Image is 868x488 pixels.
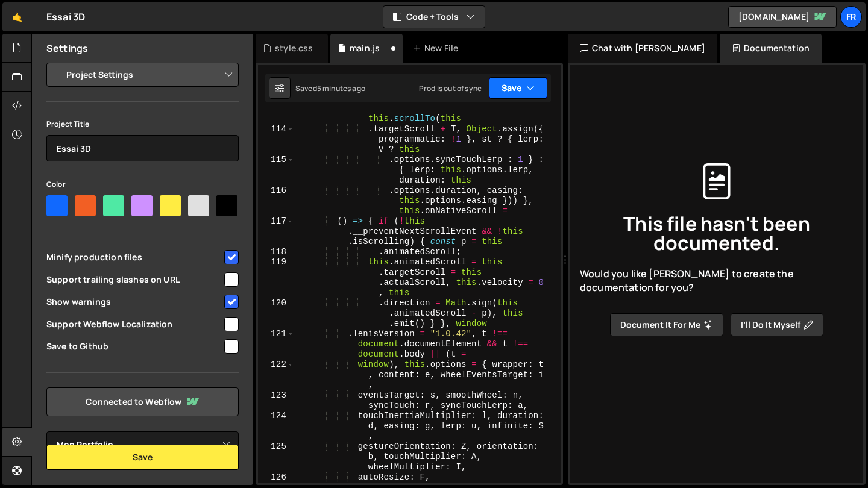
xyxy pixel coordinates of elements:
[258,329,294,360] div: 121
[46,42,88,55] h2: Settings
[720,34,822,63] div: Documentation
[258,360,294,390] div: 122
[46,10,85,24] div: Essai 3D
[350,42,380,54] div: main.js
[46,340,222,352] span: Save to Github
[412,42,463,54] div: New File
[46,318,222,330] span: Support Webflow Localization
[728,6,837,28] a: [DOMAIN_NAME]
[46,387,239,416] a: Connected to Webflow
[46,251,222,263] span: Minify production files
[2,2,32,31] a: 🤙
[258,247,294,257] div: 118
[731,313,823,336] button: I’ll do it myself
[46,274,222,286] span: Support trailing slashes on URL
[258,186,294,216] div: 116
[46,118,89,130] label: Project Title
[317,83,365,93] div: 5 minutes ago
[258,442,294,472] div: 125
[258,298,294,329] div: 120
[46,296,222,308] span: Show warnings
[489,77,547,99] button: Save
[46,135,239,161] input: Project name
[258,124,294,155] div: 114
[258,390,294,411] div: 123
[275,42,313,54] div: style.css
[383,6,485,28] button: Code + Tools
[419,83,482,93] div: Prod is out of sync
[46,445,239,470] button: Save
[258,216,294,247] div: 117
[258,155,294,186] div: 115
[840,6,862,28] a: Fr
[258,411,294,442] div: 124
[610,313,723,336] button: Document it for me
[580,267,854,294] span: Would you like [PERSON_NAME] to create the documentation for you?
[580,214,854,252] span: This file hasn't been documented.
[295,83,365,93] div: Saved
[258,257,294,298] div: 119
[568,34,717,63] div: Chat with [PERSON_NAME]
[46,178,66,190] label: Color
